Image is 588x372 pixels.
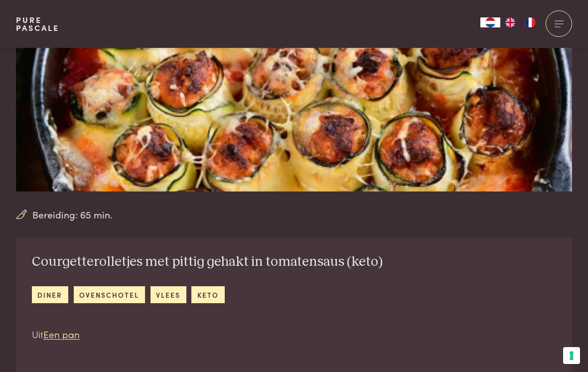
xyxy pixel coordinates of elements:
a: vlees [150,286,186,303]
p: Uit [32,327,383,342]
ul: Language list [500,17,540,27]
a: PurePascale [16,16,59,32]
button: Uw voorkeuren voor toestemming voor trackingtechnologieën [563,347,580,364]
a: diner [32,286,68,303]
a: EN [500,17,520,27]
h2: Courgetterolletjes met pittig gehakt in tomatensaus (keto) [32,253,383,271]
a: NL [480,17,500,27]
span: Bereiding: 65 min. [32,207,113,222]
a: ovenschotel [74,286,145,303]
aside: Language selected: Nederlands [480,17,540,27]
a: FR [520,17,540,27]
div: Language [480,17,500,27]
a: keto [191,286,224,303]
a: Een pan [43,327,80,341]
